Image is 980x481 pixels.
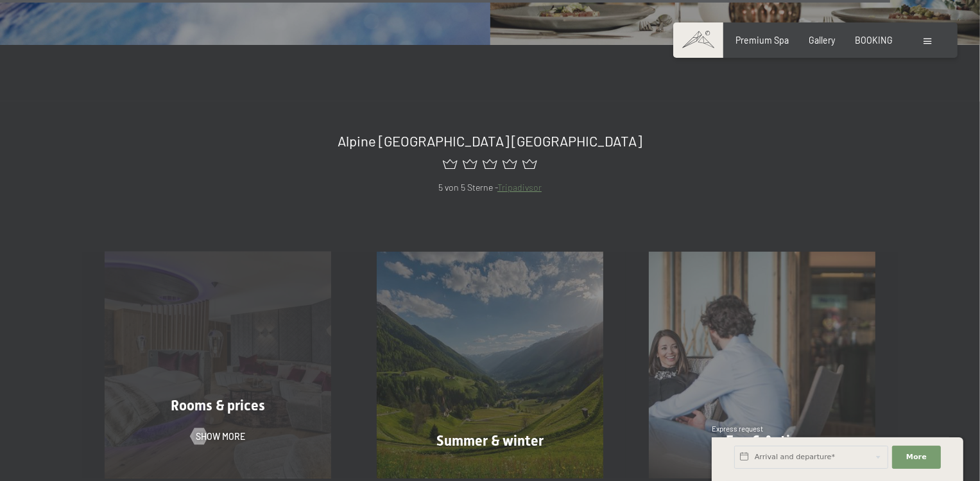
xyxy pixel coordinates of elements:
[809,35,835,46] a: Gallery
[196,430,246,443] span: Show more
[354,252,626,478] a: Luxury hotel holidays in Italy - SCHWARZENSTEIN, spa in the Dolomites Summer & winter
[892,446,941,469] button: More
[855,35,893,46] a: BOOKING
[712,424,763,433] span: Express request
[171,398,265,414] span: Rooms & prices
[436,433,544,449] span: Summer & winter
[735,35,789,46] a: Premium Spa
[82,252,354,478] a: Luxury hotel holidays in Italy - SCHWARZENSTEIN, spa in the Dolomites Rooms & prices Show more
[105,180,875,195] p: 5 von 5 Sterne -
[906,452,927,462] span: More
[338,132,642,149] span: Alpine [GEOGRAPHIC_DATA] [GEOGRAPHIC_DATA]
[626,252,898,478] a: Luxury hotel holidays in Italy - SCHWARZENSTEIN, spa in the Dolomites Fun & Activ
[497,182,542,193] a: Tripadivsor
